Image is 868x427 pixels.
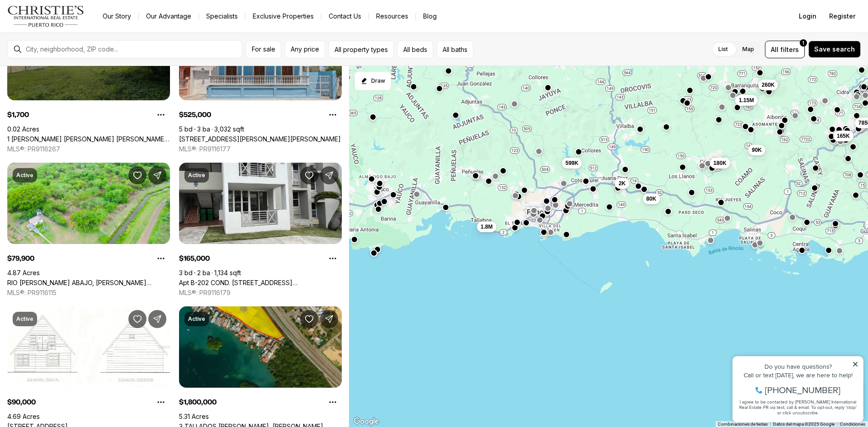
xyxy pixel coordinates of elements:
span: 1.15M [739,97,754,104]
span: 80K [646,195,656,202]
a: Resources [369,10,415,23]
label: List [711,41,735,57]
button: All property types [329,41,394,58]
button: All baths [437,41,473,58]
button: Save Property: RIO CANAS ABAJO [128,166,146,184]
span: 1.8M [481,223,493,230]
a: Our Advantage [139,10,198,23]
a: 112 REINA ISABEL ST, PONCE PR, 00730 [179,135,341,143]
button: Register [824,7,861,25]
button: Any price [285,41,325,58]
button: 2K [615,178,629,189]
span: For sale [252,46,275,53]
button: Share Property [320,310,338,328]
span: 90K [752,146,762,154]
span: 260K [762,81,775,89]
button: Login [793,7,822,25]
button: For sale [246,41,281,58]
span: 2K [618,180,625,187]
label: Map [735,41,761,57]
button: Property options [152,106,170,124]
a: Apt B-202 COND. CHALETS DE SAN MARTIN #B-202, CAYEY PR, 00736 [179,279,342,287]
span: Any price [291,46,319,53]
button: 90K [748,145,765,155]
button: 165K [833,131,854,141]
span: 1 [802,39,804,47]
p: Active [188,172,205,179]
span: Save search [814,46,855,53]
p: Active [16,315,33,323]
button: Start drawing [354,71,391,90]
button: Save Property: 3 TALLADOS ENCARNACIÓN [300,310,318,328]
button: All beds [397,41,433,58]
a: Blog [416,10,444,23]
a: Specialists [199,10,245,23]
button: Property options [324,106,342,124]
button: Allfilters1 [765,41,805,58]
button: Contact Us [321,10,368,23]
button: Property options [324,249,342,267]
button: Share Property [148,310,166,328]
div: Do you have questions? [9,20,131,27]
button: Property options [152,249,170,267]
a: Exclusive Properties [245,10,321,23]
span: 165K [837,132,850,140]
button: 1.8M [477,221,496,232]
span: Login [799,13,816,20]
button: Save Property: 14 [128,310,146,328]
span: All [771,45,778,54]
button: 1.15M [735,95,757,106]
img: logo [7,5,85,27]
button: 599K [562,158,582,169]
p: Active [16,172,33,179]
button: 180K [710,158,730,169]
button: Property options [324,393,342,411]
a: 1 JUANA DIAZ, JUANA DIAZ PR, 00795 [7,135,170,143]
span: I agree to be contacted by [PERSON_NAME] International Real Estate PR via text, call & email. To ... [11,56,129,73]
button: Property options [152,393,170,411]
button: Save search [808,41,861,58]
button: Save Property: Apt B-202 COND. CHALETS DE SAN MARTIN #B-202 [300,166,318,184]
span: Register [829,13,855,20]
span: 180K [713,160,726,167]
a: RIO CANAS ABAJO, JUANA DIAZ PR, 00795 [7,279,170,287]
button: 260K [758,80,778,90]
a: Our Story [95,10,138,23]
span: [PHONE_NUMBER] [37,42,113,52]
button: Share Property [320,166,338,184]
button: 80K [643,193,660,204]
p: Active [188,315,205,323]
span: 599K [566,160,579,167]
span: filters [780,45,799,54]
div: Call or text [DATE], we are here to help! [9,29,131,35]
button: Share Property [148,166,166,184]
